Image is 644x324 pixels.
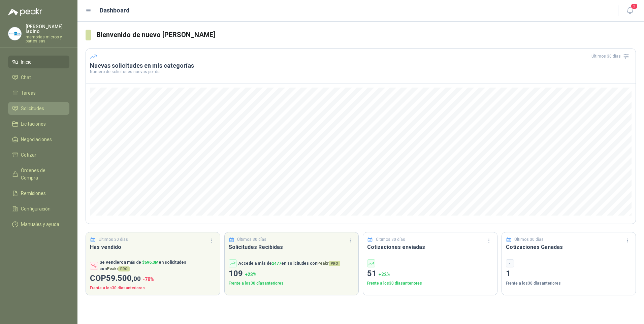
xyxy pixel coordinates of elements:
span: ,00 [132,275,141,283]
span: 59.500 [106,273,141,283]
h3: Bienvenido de nuevo [PERSON_NAME] [96,30,636,40]
p: Frente a los 30 días anteriores [229,280,355,287]
a: Chat [8,71,69,84]
span: Órdenes de Compra [21,167,63,182]
span: + 23 % [245,272,257,277]
span: Manuales y ayuda [21,221,59,228]
p: COP [90,272,216,285]
a: Cotizar [8,149,69,161]
p: Frente a los 30 días anteriores [506,280,632,287]
h3: Cotizaciones enviadas [367,243,493,251]
a: Tareas [8,87,69,99]
p: Últimos 30 días [237,236,266,243]
p: 1 [506,267,632,280]
span: Solicitudes [21,105,44,112]
img: Company Logo [8,27,21,40]
span: Licitaciones [21,120,46,128]
h3: Cotizaciones Ganadas [506,243,632,251]
p: 109 [229,267,355,280]
div: - [506,259,514,267]
a: Inicio [8,56,69,68]
a: Remisiones [8,187,69,200]
div: Últimos 30 días [591,51,632,62]
h3: Has vendido [90,243,216,251]
span: 2477 [272,261,281,266]
a: Órdenes de Compra [8,164,69,184]
p: Accede a más de en solicitudes con [238,260,340,267]
p: 51 [367,267,493,280]
img: Logo peakr [8,8,42,16]
span: Peakr [107,266,130,271]
p: Número de solicitudes nuevas por día [90,70,632,74]
span: PRO [118,266,130,271]
p: Últimos 30 días [514,236,544,243]
a: Configuración [8,202,69,215]
a: Solicitudes [8,102,69,115]
span: Inicio [21,58,32,66]
p: [PERSON_NAME] ladino [26,24,69,34]
span: -78 % [143,277,154,282]
span: PRO [329,261,340,266]
p: Últimos 30 días [99,236,128,243]
span: Configuración [21,205,51,213]
a: Negociaciones [8,133,69,146]
h1: Dashboard [100,6,130,15]
h3: Nuevas solicitudes en mis categorías [90,62,632,70]
a: Licitaciones [8,118,69,130]
p: Frente a los 30 días anteriores [90,285,216,291]
span: Negociaciones [21,136,52,143]
span: Remisiones [21,190,46,197]
p: Frente a los 30 días anteriores [367,280,493,287]
a: Manuales y ayuda [8,218,69,231]
p: Últimos 30 días [376,236,405,243]
p: memorias micros y partes sas [26,35,69,43]
button: 2 [624,5,636,17]
span: Chat [21,74,31,81]
span: Cotizar [21,151,36,159]
span: + 22 % [379,272,390,277]
h3: Solicitudes Recibidas [229,243,355,251]
span: $ 696,3M [142,260,159,265]
p: Se vendieron más de en solicitudes con [99,259,216,272]
span: Peakr [317,261,340,266]
span: Tareas [21,89,36,97]
span: 2 [631,3,638,9]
